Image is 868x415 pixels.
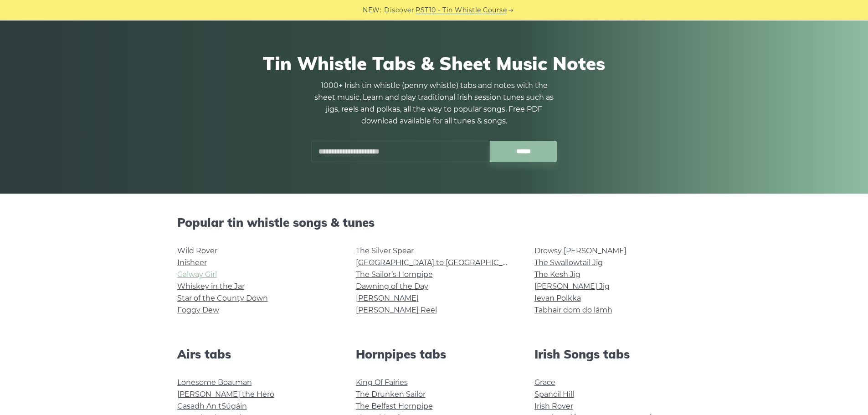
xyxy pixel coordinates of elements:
[363,5,381,15] span: NEW:
[534,258,603,267] a: The Swallowtail Jig
[534,282,610,291] a: [PERSON_NAME] Jig
[534,347,691,361] h2: Irish Songs tabs
[356,282,428,291] a: Dawning of the Day
[534,246,627,255] a: Drowsy [PERSON_NAME]
[534,306,612,314] a: Tabhair dom do lámh
[534,294,581,302] a: Ievan Polkka
[356,246,414,255] a: The Silver Spear
[311,80,557,127] p: 1000+ Irish tin whistle (penny whistle) tabs and notes with the sheet music. Learn and play tradi...
[534,390,574,399] a: Spancil Hill
[177,52,691,74] h1: Tin Whistle Tabs & Sheet Music Notes
[177,215,691,230] h2: Popular tin whistle songs & tunes
[356,390,426,399] a: The Drunken Sailor
[356,347,513,361] h2: Hornpipes tabs
[534,402,573,410] a: Irish Rover
[384,5,414,15] span: Discover
[177,347,334,361] h2: Airs tabs
[177,306,219,314] a: Foggy Dew
[177,270,217,279] a: Galway Girl
[356,270,433,279] a: The Sailor’s Hornpipe
[356,258,524,267] a: [GEOGRAPHIC_DATA] to [GEOGRAPHIC_DATA]
[356,306,437,314] a: [PERSON_NAME] Reel
[356,294,419,302] a: [PERSON_NAME]
[356,378,408,387] a: King Of Fairies
[534,378,555,387] a: Grace
[534,270,580,279] a: The Kesh Jig
[177,294,268,302] a: Star of the County Down
[416,5,507,15] a: PST10 - Tin Whistle Course
[177,378,252,387] a: Lonesome Boatman
[177,402,247,410] a: Casadh An tSúgáin
[177,390,274,399] a: [PERSON_NAME] the Hero
[177,246,217,255] a: Wild Rover
[177,282,245,291] a: Whiskey in the Jar
[356,402,433,410] a: The Belfast Hornpipe
[177,258,207,267] a: Inisheer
